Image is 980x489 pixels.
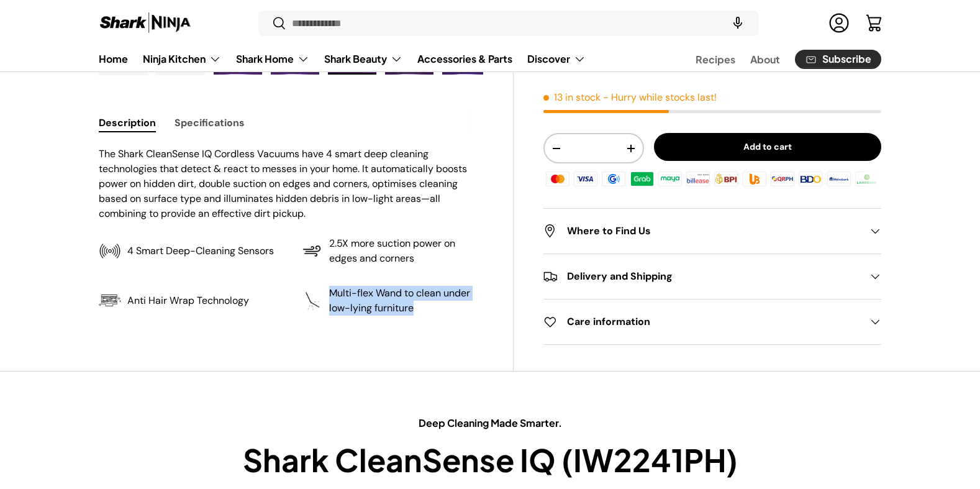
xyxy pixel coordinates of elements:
[417,47,512,71] a: Accessories & Parts
[603,91,717,104] p: - Hurry while stocks last!
[600,169,627,188] img: gcash
[543,91,601,104] span: 13 in stock
[99,47,586,71] nav: Primary
[797,169,824,188] img: bdo
[666,47,881,71] nav: Secondary
[127,244,274,258] p: 4 Smart Deep-Cleaning Sensors
[795,50,881,69] a: Subscribe
[175,109,245,137] button: Specifications
[769,169,796,188] img: qrph
[825,169,852,188] img: metrobank
[543,209,881,254] summary: Where to Find Us
[329,286,483,316] p: Multi-flex Wand to clean under low-lying furniture
[543,299,881,344] summary: Care information
[99,109,156,137] button: Description
[853,169,881,188] img: landbank
[684,169,712,188] img: billease
[229,47,317,71] summary: Shark Home
[544,169,571,188] img: master
[543,314,861,329] h2: Care information
[741,169,768,188] img: ubp
[317,47,410,71] summary: Shark Beauty
[127,293,249,308] p: Anti Hair Wrap Technology
[822,55,871,65] span: Subscribe
[656,169,684,188] img: maya
[99,47,128,71] a: Home
[543,254,881,299] summary: Delivery and Shipping
[99,11,192,35] img: Shark Ninja Philippines
[99,147,483,221] p: The Shark CleanSense IQ Cordless Vacuums have 4 smart deep cleaning technologies that detect & re...
[135,47,229,71] summary: Ninja Kitchen
[712,169,740,188] img: bpi
[172,416,808,431] p: Deep Cleaning Made Smarter.
[543,269,861,284] h2: Delivery and Shipping
[172,441,808,479] h2: Shark CleanSense IQ (IW2241PH)
[329,236,483,266] p: 2.5X more suction power on edges and corners
[628,169,656,188] img: grabpay
[520,47,593,71] summary: Discover
[696,47,735,71] a: Recipes
[718,10,758,37] speech-search-button: Search by voice
[572,169,599,188] img: visa
[750,47,780,71] a: About
[543,224,861,239] h2: Where to Find Us
[654,133,881,161] button: Add to cart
